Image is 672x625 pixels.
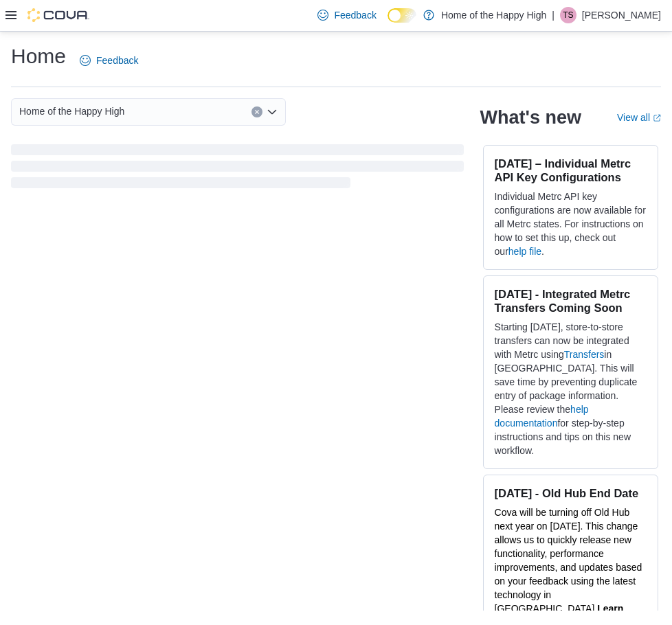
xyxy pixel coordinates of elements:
a: Transfers [564,349,605,360]
span: Dark Mode [388,23,388,23]
div: Tynica Schmode [560,7,576,23]
a: Feedback [312,1,381,29]
span: Cova will be turning off Old Hub next year on [DATE]. This change allows us to quickly release ne... [495,507,642,614]
h1: Home [11,43,66,70]
p: Starting [DATE], store-to-store transfers can now be integrated with Metrc using in [GEOGRAPHIC_D... [495,320,647,457]
img: Cova [27,8,89,22]
h3: [DATE] - Integrated Metrc Transfers Coming Soon [495,287,647,315]
input: Dark Mode [388,8,416,23]
p: Individual Metrc API key configurations are now available for all Metrc states. For instructions ... [495,190,647,258]
span: Loading [11,147,464,191]
h2: What's new [480,106,581,128]
p: [PERSON_NAME] [582,7,661,23]
button: Clear input [251,106,262,117]
a: help documentation [495,404,589,429]
p: | [552,7,555,23]
span: TS [563,7,573,23]
span: Home of the Happy High [19,103,124,120]
svg: External link [653,114,661,122]
a: help file [508,246,541,257]
a: Feedback [74,47,144,74]
h3: [DATE] – Individual Metrc API Key Configurations [495,157,647,184]
a: View allExternal link [617,112,661,123]
h3: [DATE] - Old Hub End Date [495,486,647,500]
span: Feedback [96,54,138,67]
button: Open list of options [267,106,278,117]
span: Feedback [334,8,376,22]
p: Home of the Happy High [441,7,546,23]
